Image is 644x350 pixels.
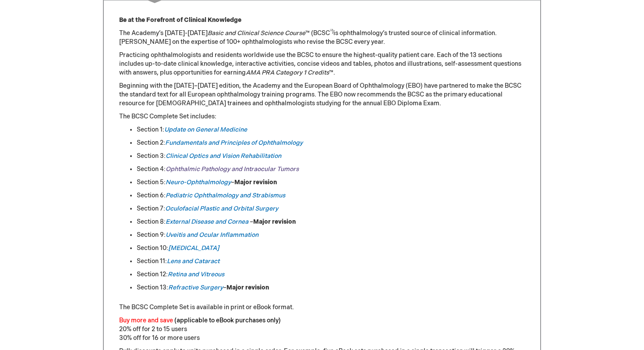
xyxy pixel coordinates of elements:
[119,316,525,343] p: 20% off for 2 to 15 users 30% off for 16 or more users
[137,270,525,279] li: Section 12:
[137,257,525,266] li: Section 11:
[119,51,525,77] p: Practicing ophthalmologists and residents worldwide use the BCSC to ensure the highest-quality pa...
[164,126,247,133] a: Update on General Medicine
[137,283,525,292] li: Section 13: –
[137,204,525,213] li: Section 7:
[165,139,303,146] a: Fundamentals and Principles of Ophthalmology
[168,244,219,252] a: [MEDICAL_DATA]
[137,191,525,200] li: Section 6:
[253,218,296,225] strong: Major revision
[208,29,305,37] em: Basic and Clinical Science Course
[166,218,248,225] a: External Disease and Cornea
[119,303,525,312] p: The BCSC Complete Set is available in print or eBook format.
[137,244,525,253] li: Section 10:
[137,178,525,187] li: Section 5: –
[166,165,299,173] a: Ophthalmic Pathology and Intraocular Tumors
[119,16,241,24] strong: Be at the Forefront of Clinical Knowledge
[137,231,525,239] li: Section 9:
[119,29,525,46] p: The Academy’s [DATE]-[DATE] ™ (BCSC is ophthalmology’s trusted source of clinical information. [P...
[174,317,281,324] font: (applicable to eBook purchases only)
[166,231,258,239] a: Uveitis and Ocular Inflammation
[119,112,525,121] p: The BCSC Complete Set includes:
[166,179,231,186] a: Neuro-Ophthalmology
[330,29,333,34] sup: ®)
[167,257,219,265] a: Lens and Cataract
[166,152,281,160] a: Clinical Optics and Vision Rehabilitation
[137,125,525,134] li: Section 1:
[226,284,269,291] strong: Major revision
[137,165,525,174] li: Section 4:
[234,179,277,186] strong: Major revision
[246,69,329,76] em: AMA PRA Category 1 Credits
[119,82,525,108] p: Beginning with the [DATE]–[DATE] edition, the Academy and the European Board of Ophthalmology (EB...
[137,218,525,226] li: Section 8: –
[119,317,173,324] font: Buy more and save
[137,152,525,161] li: Section 3:
[166,192,285,199] a: Pediatric Ophthalmology and Strabismus
[168,284,223,291] a: Refractive Surgery
[165,205,278,212] a: Oculofacial Plastic and Orbital Surgery
[137,139,525,147] li: Section 2:
[168,271,224,278] a: Retina and Vitreous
